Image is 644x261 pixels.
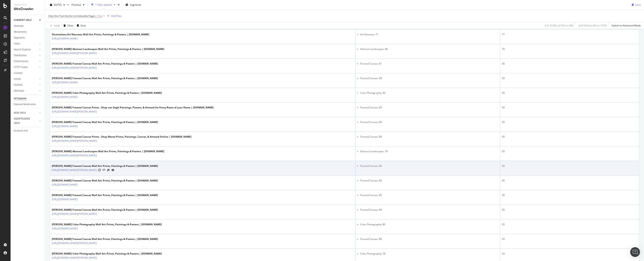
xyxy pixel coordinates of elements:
a: [URL][DOMAIN_NAME][PERSON_NAME] [52,110,97,114]
a: Explorer Bookmarks [14,102,42,107]
a: Sitemaps [14,89,38,93]
div: Sitemaps [14,89,24,93]
div: [PERSON_NAME] Abstract Landscapes Wall Art: Prints, Paintings & Posters | [DOMAIN_NAME] [52,150,164,153]
a: DISAPPEARED URLS [14,117,38,125]
span: vs [67,3,70,6]
a: NEW URLS [14,111,38,115]
div: Distribution [14,53,27,58]
li: Framed Canvas: 80 [360,193,498,197]
div: SiteCrawler [14,7,42,11]
li: Color Photography: 80 [360,223,498,226]
li: Art Nouveau: 71 [360,33,498,36]
span: Only One Text Anchor on Indexable Pages [48,14,95,18]
div: 66 [502,62,637,66]
div: NEW URLS [14,111,26,115]
div: Segments [14,36,25,40]
div: Save [635,3,641,6]
a: [URL][DOMAIN_NAME] [52,80,78,84]
div: Outlinks [14,83,23,87]
button: View HTML Source [102,169,105,171]
div: [PERSON_NAME] Framed Canvas Prints - Shop Monet Prints, Paintings, Canvas, & Artwork Online | [DO... [52,135,191,139]
a: [URL][DOMAIN_NAME] [52,95,78,99]
button: Clear [62,22,73,29]
div: Content [14,71,23,75]
button: Previous [70,2,86,8]
a: [URL][DOMAIN_NAME][PERSON_NAME] [52,212,97,216]
a: [URL][DOMAIN_NAME] [52,37,78,41]
a: [URL][DOMAIN_NAME] [52,197,78,201]
span: Segments [130,3,141,6]
div: 70 [502,47,637,51]
div: Switch to Advanced Mode [612,24,641,27]
div: 65 [502,193,637,197]
div: Movements [14,30,27,34]
a: Performance [14,59,38,64]
div: 65 [502,135,637,139]
button: Add Filter [106,14,122,18]
div: Search Engines [14,47,31,52]
a: Movements [14,30,42,34]
div: Apply [54,24,60,27]
li: Framed Canvas: 80 [360,164,498,168]
a: Visit Online Page [98,169,101,171]
div: 65 [502,208,637,212]
div: Illustrations Art Nouveau Wall Art: Prints, Paintings & Posters | [DOMAIN_NAME] [52,33,149,36]
div: Inlinks [14,77,21,81]
div: Open Intercom Messenger [630,247,640,257]
span: 2025 Oct. 8th [54,3,62,6]
div: Analytics [14,3,42,7]
div: [PERSON_NAME] Framed Canvas Wall Art: Prints, Paintings & Posters | [DOMAIN_NAME] [52,164,158,168]
div: Explorer Bookmarks [14,102,36,107]
div: [PERSON_NAME] Framed Canvas Wall Art: Prints, Paintings & Posters | [DOMAIN_NAME] [52,120,158,124]
a: [URL][DOMAIN_NAME][PERSON_NAME] [52,66,97,70]
div: [PERSON_NAME] Framed Canvas Prints - Shop van Gogh Paintings, Posters, & Artwork for Every Room o... [52,106,214,109]
div: Analysis Info [14,129,28,133]
div: Overview [14,24,24,28]
li: Framed Canvas: 81 [360,62,498,66]
div: 1 Filter Applied [95,3,112,6]
a: [URL][DOMAIN_NAME][PERSON_NAME] [52,168,97,172]
a: Overview [14,24,42,28]
li: Framed Canvas: 80 [360,179,498,182]
a: Distribution [14,53,38,58]
div: [PERSON_NAME] Abstract Landscapes Wall Art: Prints, Paintings & Posters | [DOMAIN_NAME] [52,47,164,51]
span: Yes [98,13,102,19]
button: Switch to Advanced Mode [610,22,641,29]
div: 65 [502,164,637,168]
a: Content [14,71,42,75]
a: [URL][DOMAIN_NAME][PERSON_NAME] [52,256,97,260]
div: [PERSON_NAME] Framed Canvas Wall Art: Prints, Paintings & Posters | [DOMAIN_NAME] [52,77,158,80]
div: 65 [502,223,637,226]
a: Inlinks [14,77,38,81]
div: Add Filter [111,14,122,18]
button: Save [630,2,641,8]
div: [PERSON_NAME] Color Photography Wall Art: Prints, Paintings & Posters | [DOMAIN_NAME] [52,252,162,256]
div: [PERSON_NAME] Framed Canvas Wall Art: Prints, Paintings & Posters | [DOMAIN_NAME] [52,237,158,241]
li: Framed Canvas: 80 [360,77,498,80]
button: Apply [48,22,60,29]
div: CURRENT URLS [14,18,31,22]
span: = [96,14,97,18]
div: Visits [14,42,20,46]
div: 2.04 % Visits ( 3K on 137K ) [578,24,607,27]
button: Save [75,22,86,29]
a: Url Explorer [14,96,42,101]
li: Abstract Landscapes: 70 [360,150,498,153]
div: [PERSON_NAME] Color Photography Wall Art: Prints, Paintings & Posters | [DOMAIN_NAME] [52,91,162,95]
div: [PERSON_NAME] Framed Canvas Wall Art: Prints, Paintings & Posters | [DOMAIN_NAME] [52,62,158,66]
li: Color Photography: 78 [360,252,498,256]
li: Framed Canvas: 80 [360,120,498,124]
a: [URL][DOMAIN_NAME] [52,124,78,128]
button: Segments [124,2,143,8]
div: [PERSON_NAME] Framed Canvas Wall Art: Prints, Paintings & Posters | [DOMAIN_NAME] [52,193,158,197]
button: 1 Filter Applied [90,2,117,8]
div: HTTP Codes [14,65,28,69]
div: DISAPPEARED URLS [14,117,34,125]
li: Framed Canvas: 80 [360,106,498,109]
div: 65 [502,120,637,124]
div: 65 [502,91,637,95]
div: 65 [502,179,637,182]
div: Url Explorer [14,96,26,101]
li: Framed Canvas: 80 [360,237,498,241]
a: [URL][DOMAIN_NAME] [52,226,78,231]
